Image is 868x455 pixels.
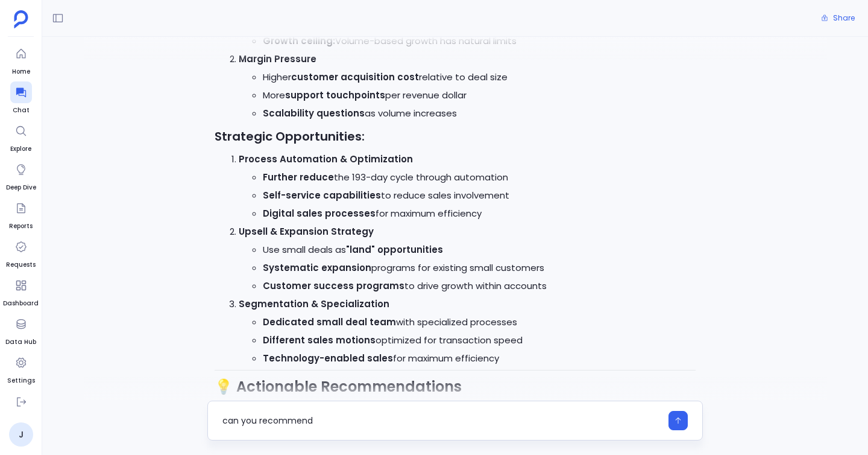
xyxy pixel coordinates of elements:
[6,183,36,192] span: Deep Dive
[263,277,696,295] li: to drive growth within accounts
[263,171,334,183] strong: Further reduce
[5,313,36,347] a: Data Hub
[263,316,396,328] strong: Dedicated small deal team
[3,299,39,308] span: Dashboard
[263,241,696,259] li: Use small deals as
[5,337,36,347] span: Data Hub
[263,104,696,122] li: as volume increases
[6,159,36,192] a: Deep Dive
[239,297,389,310] strong: Segmentation & Specialization
[263,86,696,104] li: More per revenue dollar
[6,236,36,270] a: Requests
[263,168,696,186] li: the 193-day cycle through automation
[263,186,696,205] li: to reduce sales involvement
[285,89,385,101] strong: support touchpoints
[239,153,413,165] strong: Process Automation & Optimization
[263,207,376,220] strong: Digital sales processes
[263,331,696,349] li: optimized for transaction speed
[9,197,33,231] a: Reports
[263,279,404,292] strong: Customer success programs
[263,107,365,119] strong: Scalability questions
[263,259,696,277] li: programs for existing small customers
[215,128,365,145] strong: Strategic Opportunities:
[10,67,32,77] span: Home
[10,120,32,154] a: Explore
[9,221,33,231] span: Reports
[346,243,443,256] strong: "land" opportunities
[263,261,371,274] strong: Systematic expansion
[263,352,393,364] strong: Technology-enabled sales
[833,13,855,23] span: Share
[263,313,696,331] li: with specialized processes
[6,260,36,270] span: Requests
[263,205,696,223] li: for maximum efficiency
[7,352,35,386] a: Settings
[291,71,419,83] strong: customer acquisition cost
[10,43,32,77] a: Home
[10,81,32,115] a: Chat
[263,189,381,202] strong: Self-service capabilities
[263,334,376,346] strong: Different sales motions
[14,10,28,28] img: petavue logo
[222,415,661,427] textarea: can you recommend
[263,349,696,367] li: for maximum efficiency
[239,225,374,238] strong: Upsell & Expansion Strategy
[263,68,696,86] li: Higher relative to deal size
[9,422,33,447] a: J
[10,106,32,115] span: Chat
[814,10,862,27] button: Share
[7,376,35,386] span: Settings
[10,144,32,154] span: Explore
[3,275,39,308] a: Dashboard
